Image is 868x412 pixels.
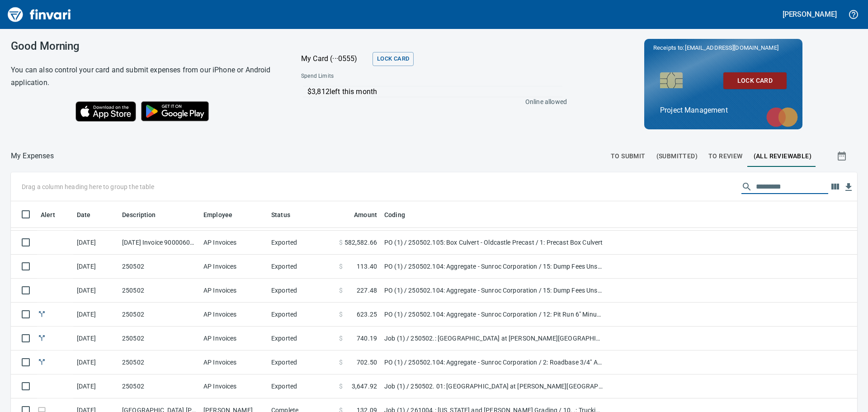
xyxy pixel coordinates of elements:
span: Spend Limits [301,72,449,81]
span: $ [339,286,343,295]
span: (All Reviewable) [754,151,811,162]
td: Job (1) / 250502.: [GEOGRAPHIC_DATA] at [PERSON_NAME][GEOGRAPHIC_DATA] / 14.1003.: Westside eleva... [381,327,607,350]
td: 250502 [118,255,200,279]
td: AP Invoices [200,303,268,327]
td: AP Invoices [200,231,268,255]
span: 3,647.92 [352,382,377,391]
td: [DATE] Invoice 9000060917 from Oldcastle Precast Inc. (1-11232) [118,231,200,255]
nav: breadcrumb [11,151,54,161]
td: Exported [268,374,335,398]
td: Exported [268,327,335,350]
span: $ [339,382,343,391]
span: Description [122,209,156,220]
span: $ [339,334,343,343]
td: AP Invoices [200,327,268,350]
p: Drag a column heading here to group the table [22,182,154,191]
td: [DATE] [73,255,118,279]
span: Date [77,209,103,220]
span: Split transaction [37,311,47,317]
span: 623.25 [357,310,377,319]
span: Description [122,209,168,220]
td: [DATE] [73,303,118,327]
td: [DATE] [73,279,118,303]
td: PO (1) / 250502.104: Aggregate - Sunroc Corporation / 15: Dump Fees Unsuitable-Generic [381,255,607,279]
p: My Card (···0555) [301,53,369,64]
button: [PERSON_NAME] [780,7,839,21]
span: Employee [203,209,232,220]
img: mastercard.svg [762,103,802,132]
button: Choose columns to display [828,180,842,194]
td: Exported [268,231,335,255]
span: Status [271,209,302,220]
span: $ [339,310,343,319]
td: [DATE] [73,374,118,398]
span: $ [339,262,343,271]
span: Lock Card [731,75,779,86]
span: Amount [354,209,377,220]
span: 582,582.66 [344,238,377,247]
p: $3,812 left this month [307,86,562,97]
p: Project Management [660,105,787,116]
button: Lock Card [723,72,787,89]
span: To Review [708,151,743,162]
h5: [PERSON_NAME] [783,9,837,19]
span: $ [339,358,343,367]
td: AP Invoices [200,350,268,374]
p: My Expenses [11,151,54,161]
td: PO (1) / 250502.104: Aggregate - Sunroc Corporation / 12: Pit Run 6" Minus + Borrow - Delivery [381,303,607,327]
span: Coding [384,209,405,220]
span: Coding [384,209,417,220]
span: Employee [203,209,244,220]
span: 740.19 [357,334,377,343]
td: [DATE] [73,231,118,255]
span: Date [77,209,91,220]
button: Download table [842,180,855,194]
span: Lock Card [377,54,409,64]
td: Exported [268,255,335,279]
p: Online allowed [294,97,567,106]
td: PO (1) / 250502.105: Box Culvert - Oldcastle Precast / 1: Precast Box Culvert [381,231,607,255]
span: 113.40 [357,262,377,271]
td: 250502 [118,350,200,374]
td: 250502 [118,279,200,303]
span: 702.50 [357,358,377,367]
img: Finvari [5,4,73,25]
td: PO (1) / 250502.104: Aggregate - Sunroc Corporation / 2: Roadbase 3/4" Agg for Base - Delivery [381,350,607,374]
td: PO (1) / 250502.104: Aggregate - Sunroc Corporation / 15: Dump Fees Unsuitable-Generic [381,279,607,303]
button: Show transactions within a particular date range [828,145,857,167]
h3: Good Morning [11,40,278,52]
span: [EMAIL_ADDRESS][DOMAIN_NAME] [684,43,779,52]
span: Split transaction [37,335,47,341]
h6: You can also control your card and submit expenses from our iPhone or Android application. [11,64,278,89]
span: $ [339,238,343,247]
span: To Submit [611,151,646,162]
td: 250502 [118,374,200,398]
span: Alert [41,209,67,220]
img: Get it on Google Play [136,96,214,126]
span: Alert [41,209,55,220]
td: Exported [268,350,335,374]
td: AP Invoices [200,374,268,398]
td: Job (1) / 250502. 01: [GEOGRAPHIC_DATA] at [PERSON_NAME][GEOGRAPHIC_DATA] Structures / 93012. .: ... [381,374,607,398]
span: Amount [342,209,377,220]
span: Status [271,209,290,220]
td: [DATE] [73,327,118,350]
td: Exported [268,303,335,327]
td: 250502 [118,327,200,350]
span: (Submitted) [656,151,698,162]
td: [DATE] [73,350,118,374]
p: Receipts to: [653,43,793,52]
td: 250502 [118,303,200,327]
button: Lock Card [373,52,414,66]
img: Download on the App Store [75,101,136,122]
td: AP Invoices [200,279,268,303]
td: Exported [268,279,335,303]
span: Split transaction [37,359,47,365]
td: AP Invoices [200,255,268,279]
span: 227.48 [357,286,377,295]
